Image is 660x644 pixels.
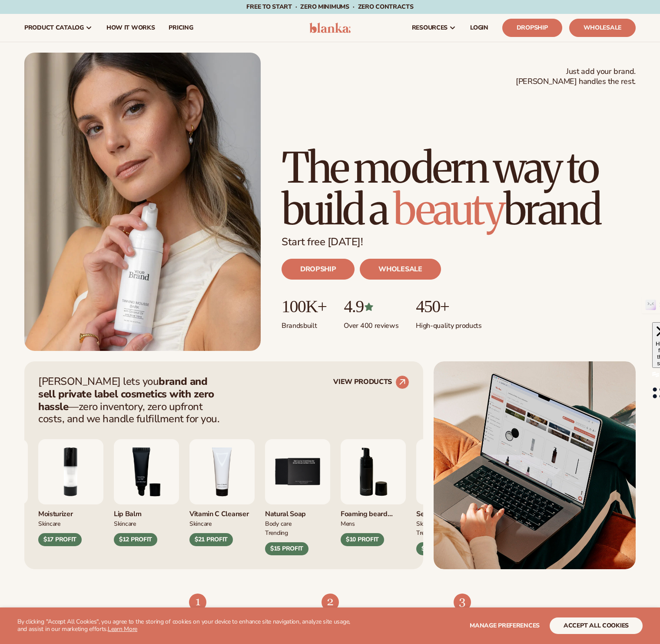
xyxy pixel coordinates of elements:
p: 100K+ [282,297,326,316]
div: Foaming beard wash [341,504,406,519]
div: 6 / 9 [341,439,406,546]
p: Brands built [282,316,326,330]
div: Vitamin C Cleanser [189,504,255,519]
div: BODY Care [265,519,330,528]
p: High-quality products [416,316,481,330]
div: TRENDING [265,528,330,537]
div: $10 PROFIT [341,533,384,546]
div: $12 PROFIT [114,533,157,546]
img: Smoothing lip balm. [114,439,179,504]
div: 5 / 9 [265,439,330,555]
span: beauty [393,184,504,236]
img: Shopify Image 5 [434,361,636,569]
div: TRENDING [416,528,481,537]
a: LOGIN [463,14,495,42]
span: pricing [169,24,193,31]
div: $15 PROFIT [265,542,308,555]
img: logo [309,23,351,33]
img: Shopify Image 8 [322,594,339,611]
a: DROPSHIP [282,259,355,280]
button: accept all cookies [550,617,643,634]
a: Learn More [108,625,137,633]
img: Vitamin c cleanser. [189,439,255,504]
div: 4 / 9 [189,439,255,546]
div: 3 / 9 [114,439,179,546]
p: [PERSON_NAME] lets you —zero inventory, zero upfront costs, and we handle fulfillment for you. [38,375,225,425]
span: Free to start · ZERO minimums · ZERO contracts [246,3,413,11]
p: By clicking "Accept All Cookies", you agree to the storing of cookies on your device to enhance s... [17,618,359,633]
div: $21 PROFIT [189,533,233,546]
div: Moisturizer [38,504,103,519]
img: Shopify Image 7 [189,594,206,611]
span: Just add your brand. [PERSON_NAME] handles the rest. [516,67,636,87]
span: LOGIN [470,24,488,31]
div: SKINCARE [38,519,103,528]
p: Over 400 reviews [344,316,398,330]
strong: brand and sell private label cosmetics with zero hassle [38,374,214,414]
a: How It Works [99,14,162,42]
div: mens [341,519,406,528]
div: Skincare [189,519,255,528]
a: VIEW PRODUCTS [333,375,409,389]
div: SKINCARE [416,519,481,528]
a: resources [405,14,463,42]
a: Wholesale [569,19,636,37]
img: Foaming beard wash. [341,439,406,504]
div: 2 / 9 [38,439,103,546]
div: Serum [416,504,481,519]
a: WHOLESALE [360,259,441,280]
img: Collagen and retinol serum. [416,439,481,504]
img: Blanka hero private label beauty Female holding tanning mousse [24,53,261,351]
a: product catalog [17,14,99,42]
button: Manage preferences [470,617,540,634]
p: 4.9 [344,297,398,316]
span: Manage preferences [470,621,540,630]
img: Shopify Image 9 [454,594,471,611]
h1: The modern way to build a brand [282,147,636,230]
img: Moisturizing lotion. [38,439,103,504]
p: 450+ [416,297,481,316]
div: $32 PROFIT [416,542,460,555]
div: Natural Soap [265,504,330,519]
div: SKINCARE [114,519,179,528]
img: Nature bar of soap. [265,439,330,504]
div: Lip Balm [114,504,179,519]
div: 7 / 9 [416,439,481,555]
p: Start free [DATE]! [282,236,636,248]
div: $17 PROFIT [38,533,82,546]
span: How It Works [106,24,155,31]
span: product catalog [24,24,84,31]
a: Dropship [502,19,562,37]
span: resources [412,24,448,31]
a: pricing [162,14,200,42]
